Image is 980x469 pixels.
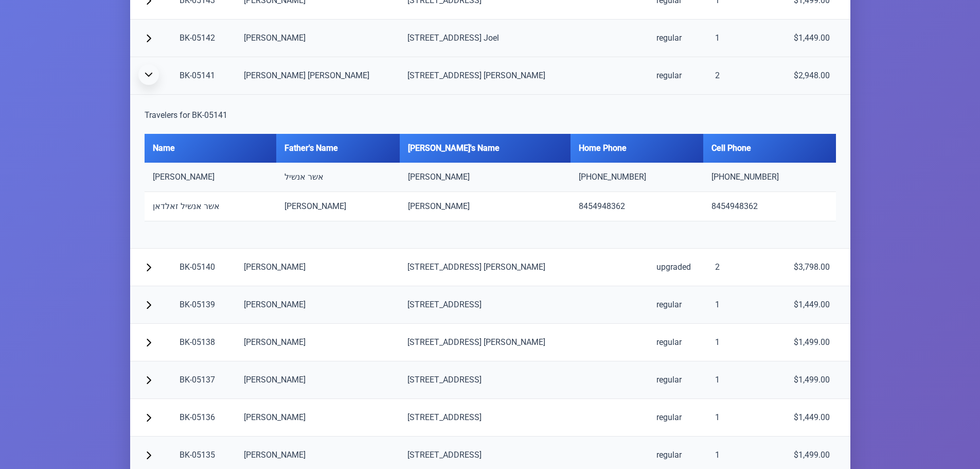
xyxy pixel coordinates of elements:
[171,20,236,57] td: BK-05142
[571,163,703,192] td: [PHONE_NUMBER]
[399,361,648,399] td: [STREET_ADDRESS]
[276,163,400,192] td: אשר אנשיל
[648,286,707,324] td: regular
[786,20,850,57] td: $1,449.00
[171,399,236,437] td: BK-05136
[171,361,236,399] td: BK-05137
[400,192,571,221] td: [PERSON_NAME]
[786,249,850,286] td: $3,798.00
[648,249,707,286] td: upgraded
[171,324,236,361] td: BK-05138
[399,57,648,95] td: [STREET_ADDRESS] [PERSON_NAME]
[399,20,648,57] td: [STREET_ADDRESS] Joel
[399,249,648,286] td: [STREET_ADDRESS] [PERSON_NAME]
[400,134,571,163] th: [PERSON_NAME]'s Name
[707,286,786,324] td: 1
[399,324,648,361] td: [STREET_ADDRESS] [PERSON_NAME]
[648,324,707,361] td: regular
[648,57,707,95] td: regular
[786,361,850,399] td: $1,499.00
[786,286,850,324] td: $1,449.00
[707,361,786,399] td: 1
[236,286,399,324] td: [PERSON_NAME]
[707,399,786,437] td: 1
[145,134,276,163] th: Name
[648,20,707,57] td: regular
[707,57,786,95] td: 2
[400,163,571,192] td: [PERSON_NAME]
[703,192,836,221] td: 8454948362
[236,361,399,399] td: [PERSON_NAME]
[399,399,648,437] td: [STREET_ADDRESS]
[145,109,836,121] h5: Travelers for BK-05141
[786,399,850,437] td: $1,449.00
[236,20,399,57] td: [PERSON_NAME]
[703,163,836,192] td: [PHONE_NUMBER]
[707,20,786,57] td: 1
[236,399,399,437] td: [PERSON_NAME]
[145,163,276,192] td: [PERSON_NAME]
[707,324,786,361] td: 1
[171,57,236,95] td: BK-05141
[171,286,236,324] td: BK-05139
[786,57,850,95] td: $2,948.00
[236,57,399,95] td: [PERSON_NAME] [PERSON_NAME]
[276,134,400,163] th: Father's Name
[571,134,703,163] th: Home Phone
[571,192,703,221] td: 8454948362
[276,192,400,221] td: [PERSON_NAME]
[236,324,399,361] td: [PERSON_NAME]
[648,361,707,399] td: regular
[399,286,648,324] td: [STREET_ADDRESS]
[786,324,850,361] td: $1,499.00
[703,134,836,163] th: Cell Phone
[236,249,399,286] td: [PERSON_NAME]
[648,399,707,437] td: regular
[707,249,786,286] td: 2
[145,192,276,221] td: אשר אנשיל זאלדאן
[171,249,236,286] td: BK-05140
